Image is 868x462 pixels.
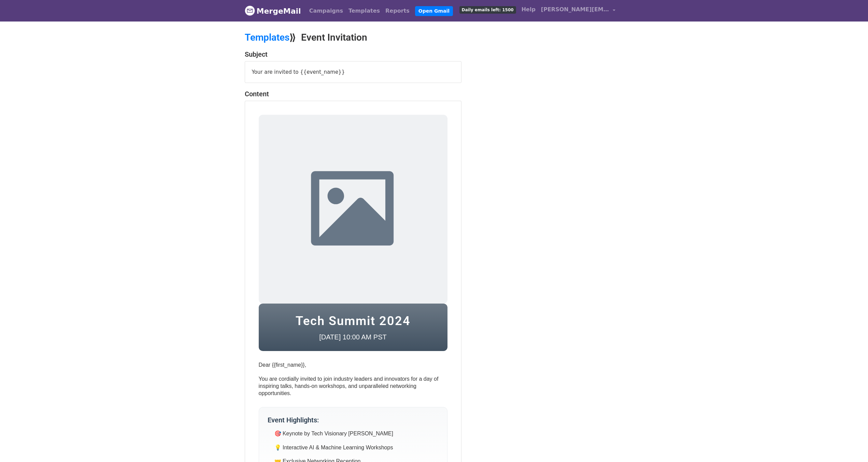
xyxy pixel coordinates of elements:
[274,443,439,452] li: 💡 Interactive AI & Machine Learning Workshops
[519,3,538,16] a: Help
[457,3,519,16] a: Daily emails left: 1500
[245,50,461,58] h4: Subject
[245,90,461,98] h4: Content
[307,4,346,18] a: Campaigns
[415,6,453,16] a: Open Gmail
[459,6,516,14] span: Daily emails left: 1500
[269,334,437,341] p: [DATE] 10:00 AM PST
[245,32,494,43] h2: ⟫ Event Invitation
[245,61,461,83] div: Your are invited to {{event_name}}
[245,32,289,43] a: Templates
[541,5,609,14] span: [PERSON_NAME][EMAIL_ADDRESS]
[259,115,447,304] img: landscape-placeholder.svg
[383,4,412,18] a: Reports
[259,361,447,368] p: Dear {{first_name}},
[259,375,447,397] p: You are cordially invited to join industry leaders and innovators for a day of inspiring talks, h...
[346,4,383,18] a: Templates
[538,3,618,19] a: [PERSON_NAME][EMAIL_ADDRESS]
[245,5,255,16] img: MergeMail logo
[245,4,301,18] a: MergeMail
[274,429,439,438] li: 🎯 Keynote by Tech Visionary [PERSON_NAME]
[269,314,437,328] h1: Tech Summit 2024
[268,416,439,424] h3: Event Highlights:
